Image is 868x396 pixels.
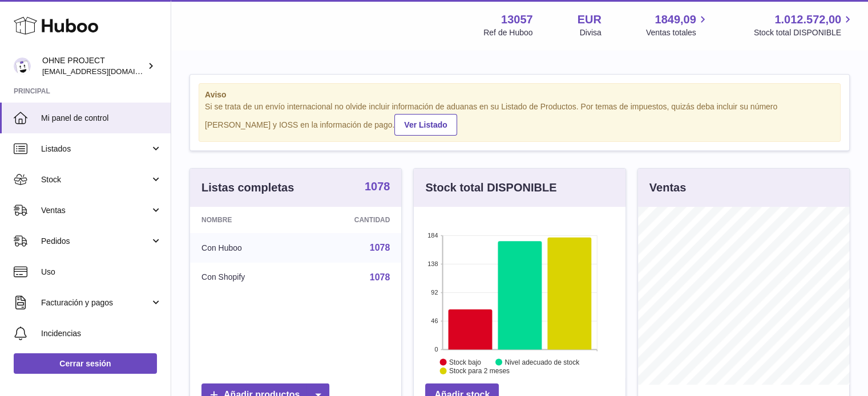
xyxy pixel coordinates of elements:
[435,346,438,353] text: 0
[41,236,150,247] span: Pedidos
[41,144,150,154] span: Listados
[190,207,302,233] th: Nombre
[427,260,438,267] text: 138
[205,89,834,100] strong: Aviso
[14,353,157,374] a: Cerrar sesión
[646,12,709,38] a: 1849,09 Ventas totales
[41,205,150,216] span: Ventas
[449,367,510,375] text: Stock para 2 meses
[41,297,150,308] span: Facturación y pagos
[431,289,438,296] text: 92
[41,113,162,124] span: Mi panel de control
[41,174,150,185] span: Stock
[501,12,533,27] strong: 13057
[646,27,709,38] span: Ventas totales
[394,114,457,136] a: Ver Listado
[370,272,390,282] a: 1078
[302,207,402,233] th: Cantidad
[425,180,556,195] h3: Stock total DISPONIBLE
[190,233,302,263] td: Con Huboo
[365,181,390,194] a: 1078
[201,180,294,195] h3: Listas completas
[754,12,854,38] a: 1.012.572,00 Stock total DISPONIBLE
[655,12,696,27] span: 1849,09
[370,243,390,252] a: 1078
[505,358,580,366] text: Nivel adecuado de stock
[42,67,168,76] span: [EMAIL_ADDRESS][DOMAIN_NAME]
[41,328,162,339] span: Incidencias
[774,12,841,27] span: 1.012.572,00
[14,58,31,75] img: internalAdmin-13057@internal.huboo.com
[205,101,834,136] div: Si se trata de un envío internacional no olvide incluir información de aduanas en su Listado de P...
[754,27,854,38] span: Stock total DISPONIBLE
[483,27,532,38] div: Ref de Huboo
[42,55,145,77] div: OHNE PROJECT
[578,12,601,27] strong: EUR
[41,267,162,277] span: Uso
[365,181,390,192] strong: 1078
[431,317,438,324] text: 46
[427,232,438,239] text: 184
[449,358,481,366] text: Stock bajo
[190,263,302,292] td: Con Shopify
[580,27,601,38] div: Divisa
[649,180,686,195] h3: Ventas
